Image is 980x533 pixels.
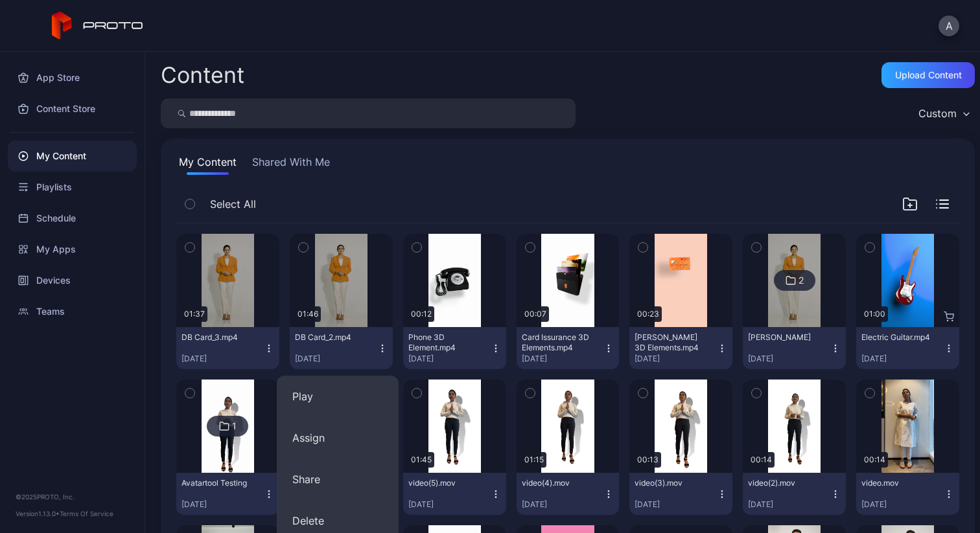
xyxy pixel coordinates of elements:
[635,499,717,510] div: [DATE]
[861,354,944,364] div: [DATE]
[8,93,137,124] a: Content Store
[635,478,706,488] div: video(3).mov
[181,354,264,364] div: [DATE]
[861,332,933,343] div: Electric Guitar.mp4
[8,265,137,296] a: Devices
[881,62,975,88] button: Upload Content
[629,327,732,369] button: [PERSON_NAME] 3D Elements.mp4[DATE]
[295,354,377,364] div: [DATE]
[635,354,717,364] div: [DATE]
[161,64,244,86] div: Content
[8,62,137,93] a: App Store
[403,327,506,369] button: Phone 3D Element.mp4[DATE]
[181,478,253,488] div: Avatartool Testing
[629,473,732,515] button: video(3).mov[DATE]
[522,354,604,364] div: [DATE]
[277,376,399,417] button: Play
[8,203,137,234] a: Schedule
[522,332,593,353] div: Card Issurance 3D Elements.mp4
[895,70,962,80] div: Upload Content
[743,327,846,369] button: [PERSON_NAME][DATE]
[290,327,393,369] button: DB Card_2.mp4[DATE]
[635,332,706,353] div: BOB 3D Elements.mp4
[8,296,137,327] a: Teams
[912,98,975,128] button: Custom
[517,327,620,369] button: Card Issurance 3D Elements.mp4[DATE]
[408,332,480,353] div: Phone 3D Element.mp4
[748,499,830,510] div: [DATE]
[861,499,944,510] div: [DATE]
[517,473,620,515] button: video(4).mov[DATE]
[861,478,933,488] div: video.mov
[176,473,279,515] button: Avatartool Testing[DATE]
[799,275,804,286] div: 2
[748,332,819,343] div: BOB
[408,478,480,488] div: video(5).mov
[748,354,830,364] div: [DATE]
[408,354,491,364] div: [DATE]
[8,234,137,265] a: My Apps
[8,141,137,172] a: My Content
[176,327,279,369] button: DB Card_3.mp4[DATE]
[176,154,239,175] button: My Content
[939,16,959,36] button: A
[181,332,253,343] div: DB Card_3.mp4
[16,492,129,502] div: © 2025 PROTO, Inc.
[403,473,506,515] button: video(5).mov[DATE]
[210,196,256,212] span: Select All
[250,154,332,175] button: Shared With Me
[295,332,366,343] div: DB Card_2.mp4
[232,420,237,432] div: 1
[408,499,491,510] div: [DATE]
[522,499,604,510] div: [DATE]
[856,473,959,515] button: video.mov[DATE]
[748,478,819,488] div: video(2).mov
[8,172,137,203] a: Playlists
[60,510,113,517] a: Terms Of Service
[918,107,957,120] div: Custom
[522,478,593,488] div: video(4).mov
[16,510,60,517] span: Version 1.13.0 •
[743,473,846,515] button: video(2).mov[DATE]
[277,459,399,500] button: Share
[277,417,399,459] button: Assign
[181,499,264,510] div: [DATE]
[856,327,959,369] button: Electric Guitar.mp4[DATE]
